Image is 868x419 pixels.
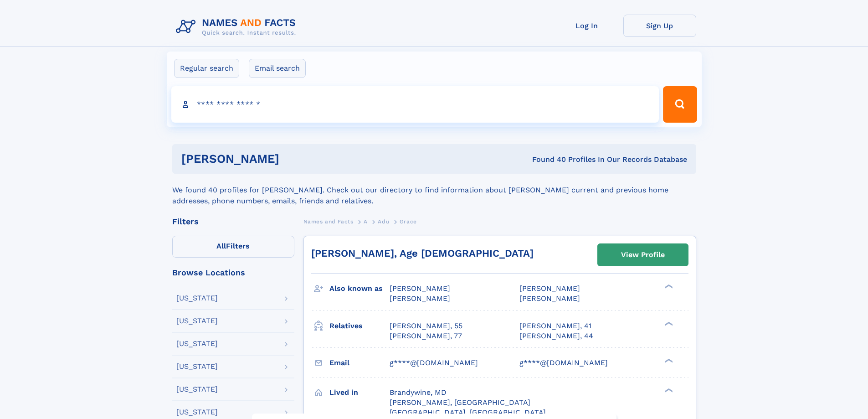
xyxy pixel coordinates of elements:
span: [PERSON_NAME] [390,294,450,303]
h3: Lived in [329,385,390,400]
span: [PERSON_NAME] [519,284,580,293]
span: [GEOGRAPHIC_DATA], [GEOGRAPHIC_DATA] [390,408,546,417]
span: [PERSON_NAME], [GEOGRAPHIC_DATA] [390,398,530,407]
div: ❯ [663,321,673,326]
div: [US_STATE] [176,340,218,347]
div: [US_STATE] [176,363,218,370]
div: We found 40 profiles for [PERSON_NAME]. Check out our directory to find information about [PERSON... [172,174,696,207]
h3: Also known as [329,281,390,296]
a: [PERSON_NAME], 77 [390,331,462,341]
span: A [364,218,368,225]
div: [US_STATE] [176,295,218,302]
a: Log In [550,15,623,37]
div: [US_STATE] [176,409,218,416]
label: Email search [249,59,306,78]
div: ❯ [663,357,673,363]
a: A [364,216,368,227]
a: [PERSON_NAME], 55 [390,321,462,331]
div: Found 40 Profiles In Our Records Database [406,155,687,165]
div: Browse Locations [172,269,294,277]
label: Regular search [174,59,239,78]
div: [US_STATE] [176,386,218,393]
span: Grace [400,218,417,225]
input: search input [171,86,659,123]
a: Adu [378,216,389,227]
a: Names and Facts [303,216,354,227]
div: [US_STATE] [176,317,218,325]
div: Filters [172,217,294,226]
img: Logo Names and Facts [172,15,303,39]
div: ❯ [663,284,673,290]
span: [PERSON_NAME] [519,294,580,303]
a: Sign Up [623,15,696,37]
span: [PERSON_NAME] [390,284,450,293]
h3: Relatives [329,318,390,334]
h1: [PERSON_NAME] [181,153,406,165]
label: Filters [172,236,294,258]
div: View Profile [621,244,665,265]
span: Brandywine, MD [390,388,447,397]
span: All [216,242,226,250]
a: [PERSON_NAME], Age [DEMOGRAPHIC_DATA] [311,248,534,259]
span: Adu [378,218,389,225]
a: View Profile [598,244,688,266]
h3: Email [329,355,390,371]
button: Search Button [663,86,697,123]
a: [PERSON_NAME], 41 [519,321,591,331]
div: ❯ [663,387,673,393]
a: [PERSON_NAME], 44 [519,331,593,341]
